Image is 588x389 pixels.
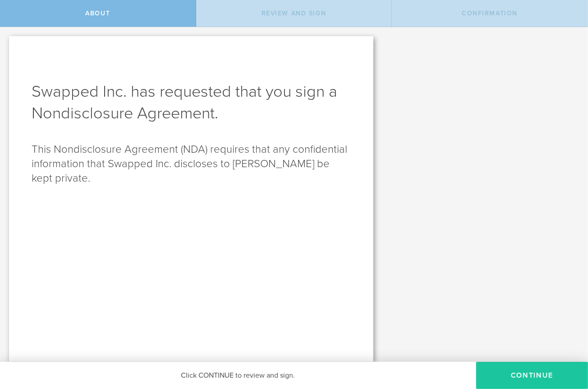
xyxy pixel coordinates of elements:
[32,142,351,186] p: This Nondisclosure Agreement (NDA) requires that any confidential information that Swapped Inc. d...
[85,9,110,17] span: About
[462,9,518,17] span: Confirmation
[476,362,588,389] button: Continue
[32,81,351,124] h1: Swapped Inc. has requested that you sign a Nondisclosure Agreement .
[262,9,326,17] span: Review and sign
